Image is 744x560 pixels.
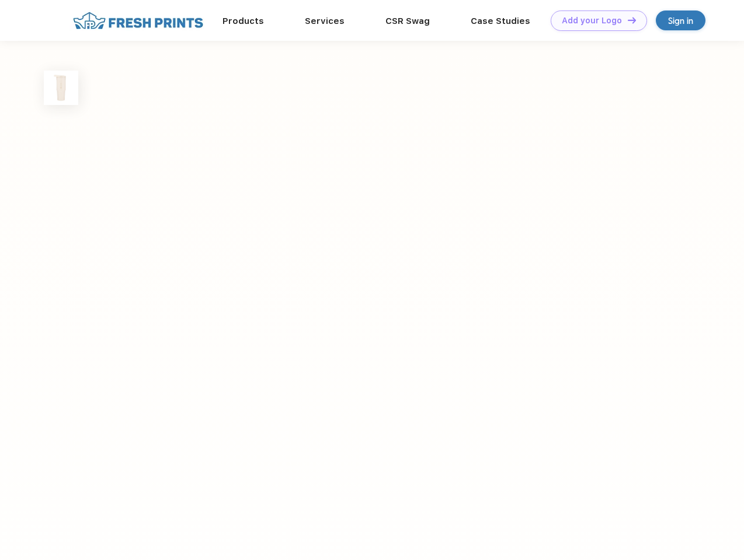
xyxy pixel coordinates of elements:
img: fo%20logo%202.webp [69,10,207,31]
div: Add your Logo [562,16,622,26]
div: Sign in [668,14,693,27]
img: func=resize&h=100 [44,71,78,105]
img: DT [628,17,636,23]
a: Products [222,16,264,26]
a: Sign in [656,10,705,30]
